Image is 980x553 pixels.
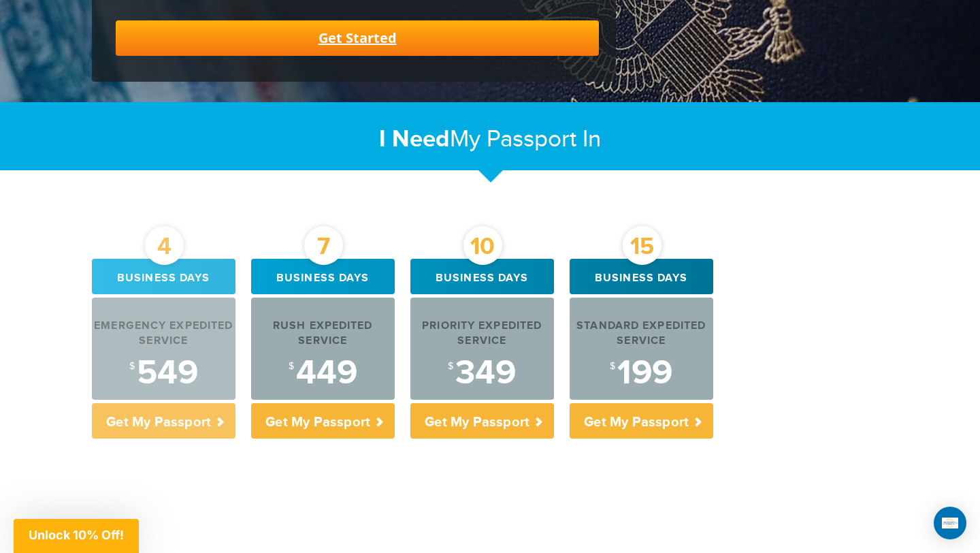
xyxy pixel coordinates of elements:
[92,356,235,390] div: 549
[251,259,395,439] a: 7 Business days Rush Expedited Service $449 Get My Passport
[570,319,713,350] div: Standard Expedited Service
[570,259,713,294] div: Business days
[570,403,713,439] p: Get My Passport
[610,361,615,372] sup: $
[14,519,139,553] div: Unlock 10% Off!
[304,226,343,265] div: 7
[92,259,235,439] a: 4 Business days Emergency Expedited Service $549 Get My Passport
[92,319,235,350] div: Emergency Expedited Service
[251,356,395,390] div: 449
[251,259,395,294] div: Business days
[487,125,601,153] span: Passport In
[448,361,453,372] sup: $
[251,319,395,350] div: Rush Expedited Service
[29,528,124,542] span: Unlock 10% Off!
[410,356,554,390] div: 349
[251,403,395,439] p: Get My Passport
[116,20,599,56] a: Get Started
[289,361,294,372] sup: $
[410,259,554,294] div: Business days
[570,259,713,439] a: 15 Business days Standard Expedited Service $199 Get My Passport
[92,125,888,154] h2: My
[463,226,502,265] div: 10
[934,507,966,539] div: Open Intercom Messenger
[379,125,450,154] strong: I Need
[623,226,661,265] div: 15
[570,356,713,390] div: 199
[410,319,554,350] div: Priority Expedited Service
[129,361,135,372] sup: $
[145,226,184,265] div: 4
[410,259,554,439] a: 10 Business days Priority Expedited Service $349 Get My Passport
[92,403,235,439] p: Get My Passport
[92,259,235,294] div: Business days
[410,403,554,439] p: Get My Passport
